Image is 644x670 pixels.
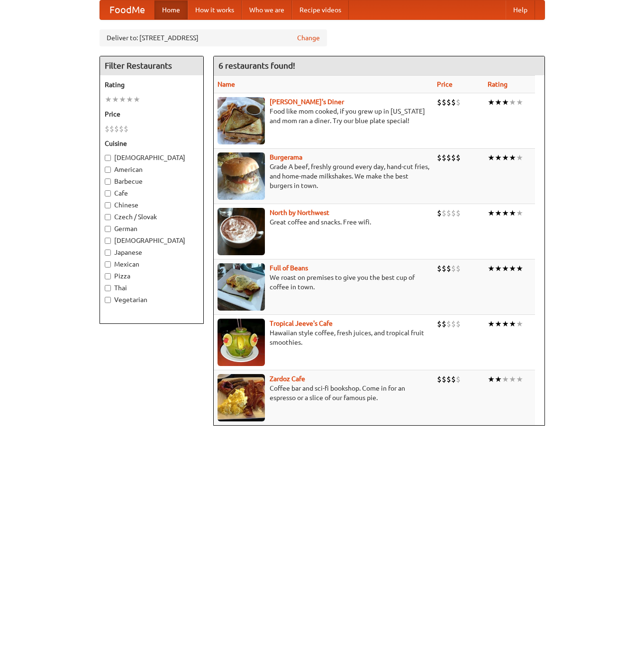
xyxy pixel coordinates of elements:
[488,208,495,218] li: ★
[105,273,111,279] input: Pizza
[437,80,453,88] a: Price
[451,208,456,218] li: $
[133,94,140,105] li: ★
[446,152,451,163] li: $
[105,167,111,173] input: American
[242,0,292,19] a: Who we are
[495,208,502,218] li: ★
[442,319,446,329] li: $
[270,153,302,161] a: Burgerama
[100,56,203,75] h4: Filter Restaurants
[442,374,446,384] li: $
[105,155,111,161] input: [DEMOGRAPHIC_DATA]
[270,98,344,106] a: [PERSON_NAME]'s Diner
[218,374,265,421] img: zardoz.jpg
[218,328,429,347] p: Hawaiian style coffee, fresh juices, and tropical fruit smoothies.
[456,319,461,329] li: $
[509,152,516,163] li: ★
[516,263,523,274] li: ★
[502,208,509,218] li: ★
[105,94,112,105] li: ★
[442,263,446,274] li: $
[437,374,442,384] li: $
[105,153,199,162] label: [DEMOGRAPHIC_DATA]
[105,179,111,185] input: Barbecue
[509,263,516,274] li: ★
[105,139,199,148] h5: Cuisine
[105,190,111,197] input: Cafe
[105,165,199,174] label: American
[488,97,495,107] li: ★
[516,97,523,107] li: ★
[506,0,535,19] a: Help
[509,97,516,107] li: ★
[495,374,502,384] li: ★
[437,152,442,163] li: $
[270,209,329,216] a: North by Northwest
[451,263,456,274] li: $
[488,152,495,163] li: ★
[270,320,333,327] a: Tropical Jeeve's Cafe
[456,208,461,218] li: $
[114,124,119,134] li: $
[270,264,308,272] a: Full of Beans
[502,319,509,329] li: ★
[105,259,199,269] label: Mexican
[456,152,461,163] li: $
[456,374,461,384] li: $
[105,271,199,281] label: Pizza
[509,208,516,218] li: ★
[105,188,199,198] label: Cafe
[105,226,111,232] input: German
[516,208,523,218] li: ★
[437,263,442,274] li: $
[495,152,502,163] li: ★
[105,202,111,208] input: Chinese
[451,374,456,384] li: $
[105,295,199,304] label: Vegetarian
[218,384,429,402] p: Coffee bar and sci-fi bookshop. Come in for an espresso or a slice of our famous pie.
[119,124,124,134] li: $
[270,375,305,383] a: Zardoz Cafe
[218,61,295,70] ng-pluralize: 6 restaurants found!
[442,152,446,163] li: $
[488,319,495,329] li: ★
[495,97,502,107] li: ★
[488,374,495,384] li: ★
[218,80,235,88] a: Name
[218,152,265,200] img: burgerama.jpg
[509,374,516,384] li: ★
[100,29,327,46] div: Deliver to: [STREET_ADDRESS]
[218,273,429,292] p: We roast on premises to give you the best cup of coffee in town.
[105,261,111,268] input: Mexican
[437,319,442,329] li: $
[154,0,188,19] a: Home
[509,319,516,329] li: ★
[516,319,523,329] li: ★
[218,319,265,366] img: jeeves.jpg
[516,152,523,163] li: ★
[446,97,451,107] li: $
[502,97,509,107] li: ★
[105,212,199,222] label: Czech / Slovak
[105,124,109,134] li: $
[105,283,199,293] label: Thai
[297,33,320,43] a: Change
[451,319,456,329] li: $
[112,94,119,105] li: ★
[437,208,442,218] li: $
[109,124,114,134] li: $
[124,124,128,134] li: $
[456,263,461,274] li: $
[105,285,111,291] input: Thai
[218,263,265,311] img: beans.jpg
[105,214,111,220] input: Czech / Slovak
[105,109,199,119] h5: Price
[488,263,495,274] li: ★
[218,162,429,190] p: Grade A beef, freshly ground every day, hand-cut fries, and home-made milkshakes. We make the bes...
